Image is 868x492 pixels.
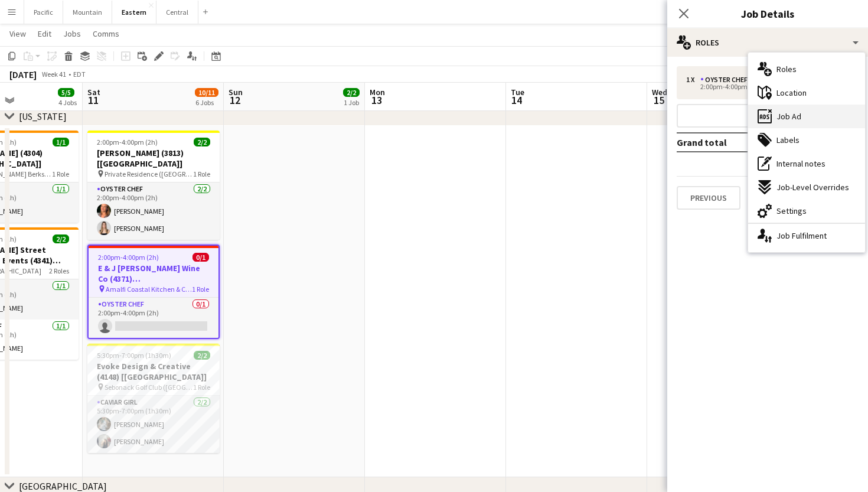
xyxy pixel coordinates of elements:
span: 5/5 [58,88,74,97]
span: 10/11 [195,88,218,97]
span: Sun [229,87,243,97]
span: 13 [368,93,385,107]
span: 1 Role [193,170,210,178]
span: 2 Roles [49,266,69,275]
a: View [5,26,31,41]
span: 14 [509,93,524,107]
span: 1/1 [53,138,69,146]
span: Week 41 [39,70,68,79]
button: Eastern [112,1,156,24]
button: Mountain [63,1,112,24]
span: 0/1 [192,253,209,262]
span: 2/2 [194,351,210,360]
div: [US_STATE] [19,110,67,122]
span: 2:00pm-4:00pm (2h) [97,138,158,146]
div: 1 x [686,76,700,84]
app-job-card: 2:00pm-4:00pm (2h)2/2[PERSON_NAME] (3813) [[GEOGRAPHIC_DATA]] Private Residence ([GEOGRAPHIC_DATA... [87,131,220,240]
span: 11 [86,93,100,107]
span: Settings [776,206,807,216]
app-job-card: 5:30pm-7:00pm (1h30m)2/2Evoke Design & Creative (4148) [[GEOGRAPHIC_DATA]] Sebonack Golf Club ([G... [87,344,220,453]
span: 1 Role [192,285,209,294]
span: Private Residence ([GEOGRAPHIC_DATA], [GEOGRAPHIC_DATA]) [105,170,193,178]
span: Jobs [63,28,81,39]
span: Tue [511,87,524,97]
span: View [9,28,26,39]
a: Edit [33,26,56,41]
span: 1 Role [193,383,210,392]
span: Sebonack Golf Club ([GEOGRAPHIC_DATA], [GEOGRAPHIC_DATA]) [105,383,193,392]
span: Location [776,87,807,98]
app-job-card: 2:00pm-4:00pm (2h)0/1E & J [PERSON_NAME] Wine Co (4371) [[GEOGRAPHIC_DATA]] Amalfi Coastal Kitche... [87,245,220,339]
span: 5:30pm-7:00pm (1h30m) [97,351,171,360]
div: 4 Jobs [58,98,77,107]
span: Job Ad [776,111,801,122]
span: 2/2 [53,234,69,243]
span: Internal notes [776,158,825,169]
span: Roles [776,64,797,74]
span: Labels [776,135,800,145]
span: 1 Role [52,170,69,178]
h3: [PERSON_NAME] (3813) [[GEOGRAPHIC_DATA]] [87,148,220,169]
h3: E & J [PERSON_NAME] Wine Co (4371) [[GEOGRAPHIC_DATA]] [89,263,218,284]
span: 2:00pm-4:00pm (2h) [98,253,159,262]
h3: Evoke Design & Creative (4148) [[GEOGRAPHIC_DATA]] [87,361,220,382]
a: Comms [88,26,124,41]
div: 2:00pm-4:00pm (2h) [686,84,837,90]
h3: Job Details [667,6,868,21]
div: [GEOGRAPHIC_DATA] [19,480,107,492]
span: Sat [87,87,100,97]
td: Grand total [677,133,789,152]
div: Oyster Chef [700,76,752,84]
div: Job Fulfilment [748,224,865,247]
app-card-role: Caviar Girl2/25:30pm-7:00pm (1h30m)[PERSON_NAME][PERSON_NAME] [87,396,220,453]
div: 6 Jobs [195,98,218,107]
span: Wed [652,87,667,97]
div: 1 Job [344,98,359,107]
a: Jobs [58,26,86,41]
div: Roles [667,28,868,57]
app-card-role: Oyster Chef2/22:00pm-4:00pm (2h)[PERSON_NAME][PERSON_NAME] [87,183,220,240]
span: 2/2 [343,88,360,97]
span: Amalfi Coastal Kitchen & Cocktails ([GEOGRAPHIC_DATA], [GEOGRAPHIC_DATA]) [106,285,192,294]
button: Previous [677,186,740,210]
span: Edit [38,28,51,39]
span: 2/2 [194,138,210,146]
span: Job-Level Overrides [776,182,849,193]
button: Pacific [24,1,63,24]
app-card-role: Oyster Chef0/12:00pm-4:00pm (2h) [89,298,218,338]
button: Add role [677,104,859,128]
button: Central [156,1,198,24]
span: Mon [370,87,385,97]
span: 12 [227,93,243,107]
span: 15 [650,93,667,107]
span: Comms [93,28,119,39]
div: [DATE] [9,69,37,80]
div: EDT [73,70,86,79]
